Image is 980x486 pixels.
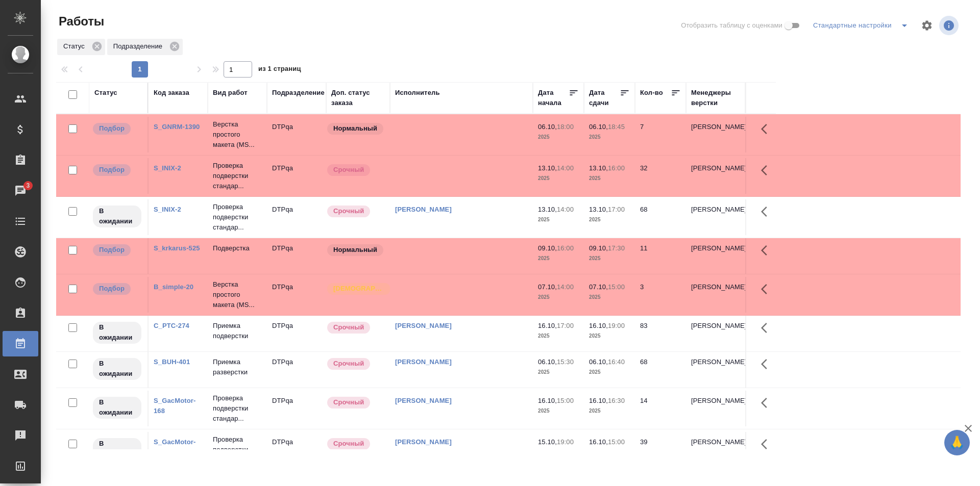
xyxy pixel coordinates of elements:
[538,322,557,329] p: 16.10,
[538,397,557,404] p: 16.10,
[154,397,195,415] a: S_GacMotor-168
[589,322,608,329] p: 16.10,
[395,438,452,446] a: [PERSON_NAME]
[213,243,262,253] p: Подверстка
[331,88,385,108] div: Доп. статус заказа
[589,397,608,404] p: 16.10,
[92,243,142,257] div: Можно подбирать исполнителей
[258,63,301,78] span: из 1 страниц
[538,88,569,108] div: Дата начала
[333,322,364,332] p: Срочный
[333,284,384,294] p: [DEMOGRAPHIC_DATA]
[691,321,740,331] p: [PERSON_NAME]
[635,238,686,274] td: 11
[557,283,574,291] p: 14:00
[92,437,142,461] div: Исполнитель назначен, приступать к работе пока рано
[538,367,579,377] p: 2025
[538,438,557,446] p: 15.10,
[691,88,740,108] div: Менеджеры верстки
[755,391,779,415] button: Здесь прячутся важные кнопки
[213,119,262,150] p: Верстка простого макета (MS...
[92,204,142,228] div: Исполнитель назначен, приступать к работе пока рано
[538,331,579,341] p: 2025
[608,123,625,131] p: 18:45
[395,206,452,213] a: [PERSON_NAME]
[608,322,625,329] p: 19:00
[154,164,181,172] a: S_INIX-2
[267,391,326,426] td: DTPqa
[557,123,574,131] p: 18:00
[92,282,142,296] div: Можно подбирать исполнителей
[557,244,574,252] p: 16:00
[333,165,364,175] p: Срочный
[267,352,326,388] td: DTPqa
[267,316,326,351] td: DTPqa
[213,88,248,98] div: Вид работ
[608,206,625,213] p: 17:00
[92,357,142,381] div: Исполнитель назначен, приступать к работе пока рано
[113,41,166,52] p: Подразделение
[63,41,88,52] p: Статус
[99,284,125,294] p: Подбор
[755,158,779,183] button: Здесь прячутся важные кнопки
[755,316,779,340] button: Здесь прячутся важные кнопки
[691,282,740,292] p: [PERSON_NAME]
[333,206,364,216] p: Срочный
[154,244,200,252] a: S_krkarus-525
[333,123,377,134] p: Нормальный
[57,39,105,55] div: Статус
[944,430,970,455] button: 🙏
[213,393,262,424] p: Проверка подверстки стандар...
[538,123,557,131] p: 06.10,
[691,396,740,406] p: [PERSON_NAME]
[635,277,686,313] td: 3
[395,322,452,329] a: [PERSON_NAME]
[589,358,608,366] p: 06.10,
[94,88,117,98] div: Статус
[538,292,579,302] p: 2025
[589,406,630,416] p: 2025
[635,199,686,235] td: 68
[589,88,620,108] div: Дата сдачи
[538,447,579,457] p: 2025
[589,253,630,264] p: 2025
[608,397,625,404] p: 16:30
[213,357,262,377] p: Приемка разверстки
[395,397,452,404] a: [PERSON_NAME]
[811,17,915,34] div: split button
[154,283,193,291] a: B_simple-20
[589,283,608,291] p: 07.10,
[267,432,326,468] td: DTPqa
[333,359,364,369] p: Срочный
[557,164,574,172] p: 14:00
[589,438,608,446] p: 16.10,
[56,13,104,30] span: Работы
[948,432,966,453] span: 🙏
[154,358,190,366] a: S_BUH-401
[589,244,608,252] p: 09.10,
[267,199,326,235] td: DTPqa
[99,439,135,459] p: В ожидании
[538,215,579,225] p: 2025
[154,322,189,329] a: C_PTC-274
[92,396,142,420] div: Исполнитель назначен, приступать к работе пока рано
[691,122,740,132] p: [PERSON_NAME]
[635,158,686,194] td: 32
[538,253,579,264] p: 2025
[395,358,452,366] a: [PERSON_NAME]
[92,122,142,136] div: Можно подбирать исполнителей
[640,88,663,98] div: Кол-во
[99,123,125,134] p: Подбор
[589,331,630,341] p: 2025
[915,13,939,38] span: Настроить таблицу
[154,206,181,213] a: S_INIX-2
[20,181,36,191] span: 3
[589,367,630,377] p: 2025
[608,358,625,366] p: 16:40
[557,438,574,446] p: 19:00
[691,204,740,215] p: [PERSON_NAME]
[589,292,630,302] p: 2025
[395,88,440,98] div: Исполнитель
[267,277,326,313] td: DTPqa
[267,158,326,194] td: DTPqa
